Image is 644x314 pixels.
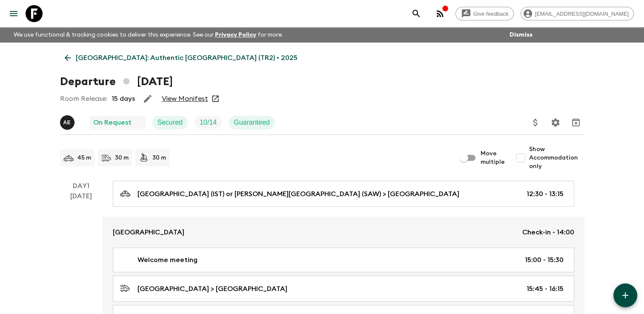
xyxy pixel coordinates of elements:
[521,7,634,20] div: [EMAIL_ADDRESS][DOMAIN_NAME]
[152,116,188,129] div: Secured
[112,94,135,104] p: 15 days
[115,154,129,162] p: 30 m
[522,227,574,237] p: Check-in - 14:00
[469,11,513,17] span: Give feedback
[455,7,514,20] a: Give feedback
[113,227,184,237] p: [GEOGRAPHIC_DATA]
[137,255,197,265] p: Welcome meeting
[481,149,505,166] span: Move multiple
[10,27,286,43] p: We use functional & tracking cookies to deliver this experience. See our for more.
[103,217,584,248] a: [GEOGRAPHIC_DATA]Check-in - 14:00
[113,248,574,272] a: Welcome meeting15:00 - 15:30
[215,32,256,38] a: Privacy Policy
[137,284,287,294] p: [GEOGRAPHIC_DATA] > [GEOGRAPHIC_DATA]
[113,181,574,207] a: [GEOGRAPHIC_DATA] (IST) or [PERSON_NAME][GEOGRAPHIC_DATA] (SAW) > [GEOGRAPHIC_DATA]12:30 - 13:15
[63,119,71,126] p: A E
[527,114,544,131] button: Update Price, Early Bird Discount and Costs
[529,145,584,171] span: Show Accommodation only
[157,117,183,128] p: Secured
[530,11,633,17] span: [EMAIL_ADDRESS][DOMAIN_NAME]
[77,154,91,162] p: 45 m
[60,49,302,66] a: [GEOGRAPHIC_DATA]: Authentic [GEOGRAPHIC_DATA] (TR2) • 2025
[525,255,564,265] p: 15:00 - 15:30
[60,94,107,104] p: Room Release:
[137,189,459,199] p: [GEOGRAPHIC_DATA] (IST) or [PERSON_NAME][GEOGRAPHIC_DATA] (SAW) > [GEOGRAPHIC_DATA]
[527,189,564,199] p: 12:30 - 13:15
[408,5,425,22] button: search adventures
[200,117,217,128] p: 10 / 14
[60,118,76,125] span: Alp Edward Watmough
[60,181,103,191] p: Day 1
[567,114,584,131] button: Archive (Completed, Cancelled or Unsynced Departures only)
[162,94,208,103] a: View Manifest
[507,29,535,41] button: Dismiss
[93,117,132,128] p: On Request
[60,73,173,90] h1: Departure [DATE]
[60,115,76,130] button: AE
[195,116,222,129] div: Trip Fill
[152,154,166,162] p: 30 m
[5,5,22,22] button: menu
[76,53,298,63] p: [GEOGRAPHIC_DATA]: Authentic [GEOGRAPHIC_DATA] (TR2) • 2025
[113,276,574,302] a: [GEOGRAPHIC_DATA] > [GEOGRAPHIC_DATA]15:45 - 16:15
[527,284,564,294] p: 15:45 - 16:15
[547,114,564,131] button: Settings
[234,117,270,128] p: Guaranteed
